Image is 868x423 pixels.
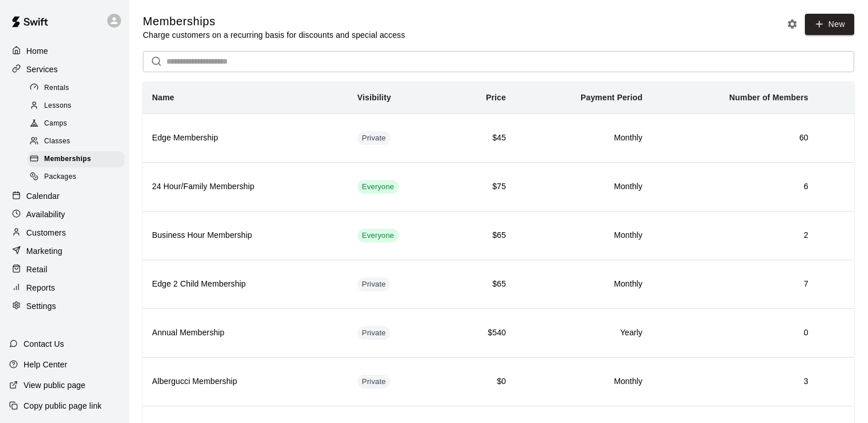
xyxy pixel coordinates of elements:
[459,132,506,144] h6: $45
[729,93,808,102] b: Number of Members
[661,375,808,388] h6: 3
[26,209,65,220] p: Availability
[661,327,808,339] h6: 0
[26,227,66,238] p: Customers
[357,133,391,144] span: Private
[357,180,399,194] div: This membership is visible to all customers
[143,29,405,41] p: Charge customers on a recurring basis for discounts and special access
[524,181,643,193] h6: Monthly
[28,134,124,150] div: Classes
[44,136,70,147] span: Classes
[24,338,64,350] p: Contact Us
[24,359,67,370] p: Help Center
[357,377,391,387] span: Private
[152,93,174,102] b: Name
[26,282,55,293] p: Reports
[357,326,391,340] div: This membership is hidden from the memberships page
[9,242,120,260] a: Marketing
[9,224,120,241] a: Customers
[459,229,506,242] h6: $65
[9,297,120,315] a: Settings
[9,61,120,78] a: Services
[24,400,102,412] p: Copy public page link
[28,169,124,185] div: Packages
[9,206,120,223] a: Availability
[784,15,801,33] button: Memberships settings
[44,83,69,94] span: Rentals
[357,279,391,290] span: Private
[26,64,58,75] p: Services
[524,327,643,339] h6: Yearly
[524,278,643,291] h6: Monthly
[152,375,339,388] h6: Albergucci Membership
[357,131,391,145] div: This membership is hidden from the memberships page
[26,45,48,57] p: Home
[9,279,120,296] a: Reports
[152,132,339,144] h6: Edge Membership
[28,79,129,97] a: Rentals
[524,375,643,388] h6: Monthly
[28,133,129,151] a: Classes
[28,151,124,167] div: Memberships
[357,277,391,291] div: This membership is hidden from the memberships page
[459,181,506,193] h6: $75
[524,132,643,144] h6: Monthly
[28,115,129,133] a: Camps
[28,98,124,114] div: Lessons
[357,230,399,241] span: Everyone
[28,80,124,96] div: Rentals
[44,118,67,130] span: Camps
[661,181,808,193] h6: 6
[26,245,63,257] p: Marketing
[357,93,391,102] b: Visibility
[152,278,339,291] h6: Edge 2 Child Membership
[24,379,85,391] p: View public page
[152,229,339,242] h6: Business Hour Membership
[152,181,339,193] h6: 24 Hour/Family Membership
[661,278,808,291] h6: 7
[44,100,72,112] span: Lessons
[9,261,120,278] a: Retail
[524,229,643,242] h6: Monthly
[581,93,643,102] b: Payment Period
[459,278,506,291] h6: $65
[661,229,808,242] h6: 2
[459,375,506,388] h6: $0
[26,264,48,275] p: Retail
[28,151,129,169] a: Memberships
[9,187,120,205] a: Calendar
[661,132,808,144] h6: 60
[486,93,506,102] b: Price
[28,169,129,186] a: Packages
[357,182,399,193] span: Everyone
[357,375,391,389] div: This membership is hidden from the memberships page
[44,154,91,165] span: Memberships
[152,327,339,339] h6: Annual Membership
[357,229,399,242] div: This membership is visible to all customers
[9,42,120,60] a: Home
[26,190,60,202] p: Calendar
[26,300,56,312] p: Settings
[805,14,854,35] a: New
[28,116,124,132] div: Camps
[44,171,76,183] span: Packages
[459,327,506,339] h6: $540
[28,97,129,115] a: Lessons
[357,328,391,339] span: Private
[143,14,405,29] h5: Memberships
